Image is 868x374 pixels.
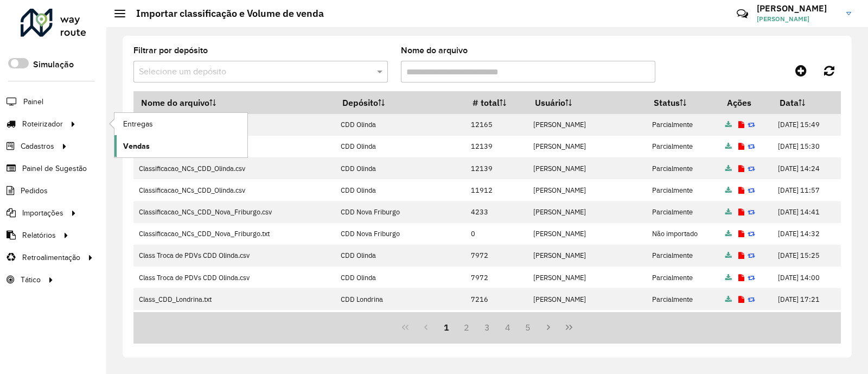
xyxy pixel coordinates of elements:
[21,185,48,196] span: Pedidos
[527,223,646,245] td: [PERSON_NAME]
[335,310,465,332] td: CDD Olinda
[725,120,732,129] a: Arquivo completo
[527,201,646,223] td: [PERSON_NAME]
[133,179,335,201] td: Classificacao_NCs_CDD_Olinda.csv
[748,251,755,260] a: Reimportar
[465,136,527,157] td: 12139
[748,207,755,217] a: Reimportar
[773,114,841,136] td: [DATE] 15:49
[23,96,43,107] span: Painel
[335,223,465,245] td: CDD Nova Friburgo
[335,245,465,267] td: CDD Olinda
[465,201,527,223] td: 4233
[133,201,335,223] td: Classificacao_NCs_CDD_Nova_Friburgo.csv
[527,114,646,136] td: [PERSON_NAME]
[725,142,732,151] a: Arquivo completo
[647,201,720,223] td: Parcialmente
[738,207,744,217] a: Exibir log de erros
[465,223,527,245] td: 0
[647,136,720,157] td: Parcialmente
[738,186,744,195] a: Exibir log de erros
[133,157,335,179] td: Classificacao_NCs_CDD_Olinda.csv
[133,245,335,267] td: Class Troca de PDVs CDD Olinda.csv
[725,186,732,195] a: Arquivo completo
[22,163,87,174] span: Painel de Sugestão
[465,91,527,114] th: # total
[738,251,744,260] a: Exibir log de erros
[123,141,150,152] span: Vendas
[647,91,720,114] th: Status
[748,164,755,173] a: Reimportar
[773,157,841,179] td: [DATE] 14:24
[436,317,457,338] button: 1
[335,267,465,288] td: CDD Olinda
[465,245,527,267] td: 7972
[133,310,335,332] td: Class Troca de PDVs CDD Olinda.csv
[647,267,720,288] td: Parcialmente
[773,91,841,114] th: Data
[22,230,56,241] span: Relatórios
[456,317,477,338] button: 2
[133,223,335,245] td: Classificacao_NCs_CDD_Nova_Friburgo.txt
[497,317,518,338] button: 4
[748,295,755,304] a: Reimportar
[647,157,720,179] td: Parcialmente
[21,274,41,286] span: Tático
[465,157,527,179] td: 12139
[133,267,335,288] td: Class Troca de PDVs CDD Olinda.csv
[748,120,755,129] a: Reimportar
[527,245,646,267] td: [PERSON_NAME]
[647,310,720,332] td: Parcialmente
[719,91,773,114] th: Ações
[773,223,841,245] td: [DATE] 14:32
[738,273,744,282] a: Exibir log de erros
[401,44,468,57] label: Nome do arquivo
[738,295,744,304] a: Exibir log de erros
[773,245,841,267] td: [DATE] 15:25
[335,157,465,179] td: CDD Olinda
[335,91,465,114] th: Depósito
[725,229,732,238] a: Arquivo completo
[22,207,63,219] span: Importações
[725,164,732,173] a: Arquivo completo
[647,179,720,201] td: Parcialmente
[527,267,646,288] td: [PERSON_NAME]
[527,136,646,157] td: [PERSON_NAME]
[647,288,720,310] td: Parcialmente
[133,288,335,310] td: Class_CDD_Londrina.txt
[114,135,247,157] a: Vendas
[725,251,732,260] a: Arquivo completo
[738,229,744,238] a: Exibir log de erros
[773,179,841,201] td: [DATE] 11:57
[335,136,465,157] td: CDD Olinda
[465,288,527,310] td: 7216
[335,201,465,223] td: CDD Nova Friburgo
[773,136,841,157] td: [DATE] 15:30
[738,164,744,173] a: Exibir log de erros
[538,317,559,338] button: Next Page
[773,310,841,332] td: [DATE] 13:52
[527,157,646,179] td: [PERSON_NAME]
[527,288,646,310] td: [PERSON_NAME]
[518,317,539,338] button: 5
[725,207,732,217] a: Arquivo completo
[22,118,63,130] span: Roteirizador
[559,317,579,338] button: Last Page
[527,91,646,114] th: Usuário
[773,267,841,288] td: [DATE] 14:00
[748,229,755,238] a: Reimportar
[465,267,527,288] td: 7972
[465,310,527,332] td: 12504
[731,2,754,26] a: Contato Rápido
[527,310,646,332] td: [PERSON_NAME]
[465,179,527,201] td: 11912
[647,223,720,245] td: Não importado
[748,142,755,151] a: Reimportar
[114,113,247,135] a: Entregas
[647,114,720,136] td: Parcialmente
[738,142,744,151] a: Exibir log de erros
[21,141,54,152] span: Cadastros
[725,273,732,282] a: Arquivo completo
[527,179,646,201] td: [PERSON_NAME]
[748,273,755,282] a: Reimportar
